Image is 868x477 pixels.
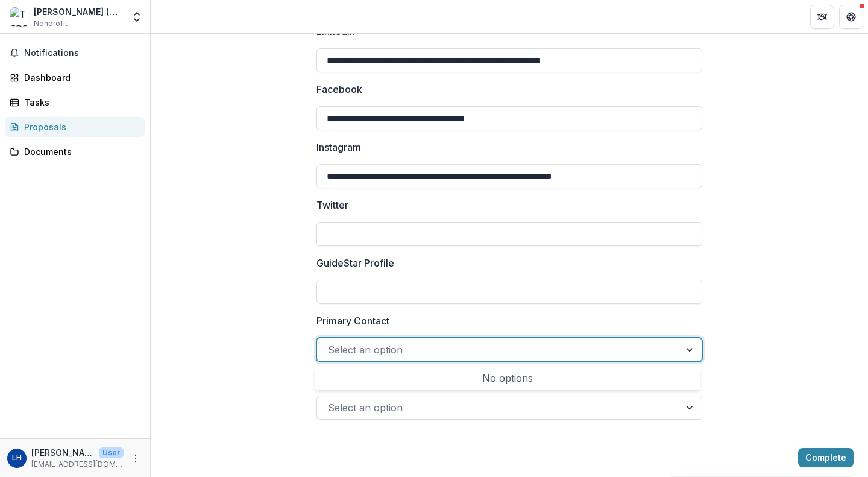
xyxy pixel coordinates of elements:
[24,145,136,158] div: Documents
[315,366,700,390] div: Select options list
[99,447,124,458] p: User
[24,121,136,133] div: Proposals
[5,68,145,87] a: Dashboard
[12,454,22,462] div: LIM XIN HUI
[5,117,145,137] a: Proposals
[316,256,394,270] p: GuideStar Profile
[316,82,362,96] p: Facebook
[24,96,136,109] div: Tasks
[31,459,124,470] p: [EMAIL_ADDRESS][DOMAIN_NAME]
[839,5,863,29] button: Get Help
[798,448,854,467] button: Complete
[34,18,68,29] span: Nonprofit
[128,451,143,466] button: More
[810,5,834,29] button: Partners
[34,5,124,18] div: [PERSON_NAME] (M) SDN. BHD.
[316,314,389,328] p: Primary Contact
[5,142,145,162] a: Documents
[316,198,348,212] p: Twitter
[24,71,136,84] div: Dashboard
[128,5,145,29] button: Open entity switcher
[5,43,145,63] button: Notifications
[5,92,145,112] a: Tasks
[10,7,29,27] img: TERRA GREEN (M) SDN. BHD.
[31,446,94,459] p: [PERSON_NAME]
[317,366,698,390] div: No options
[24,48,140,58] span: Notifications
[316,140,361,154] p: Instagram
